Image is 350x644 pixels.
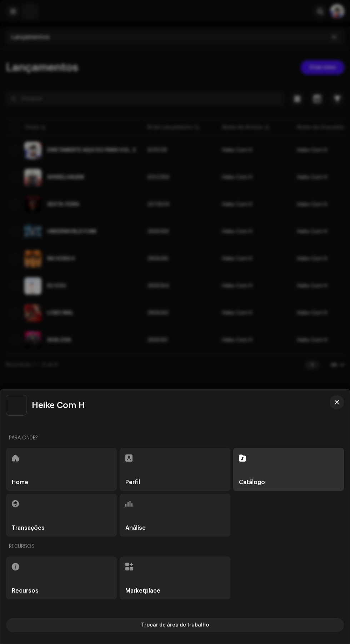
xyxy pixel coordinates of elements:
h5: Transações [12,525,45,531]
span: Trocar de área de trabalho [141,618,209,632]
button: Trocar de área de trabalho [6,618,344,632]
h5: Home [12,479,28,485]
h5: Perfil [125,479,140,485]
h5: Análise [125,525,146,531]
span: Heike Com H [32,401,85,409]
img: 1cf725b2-75a2-44e7-8fdf-5f1256b3d403 [6,395,26,415]
h5: Recursos [12,588,39,594]
re-a-nav-header: Recursos [6,538,344,555]
h5: Catálogo [239,479,265,485]
h5: Marketplace [125,588,160,594]
re-a-nav-header: Para onde? [6,429,344,447]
